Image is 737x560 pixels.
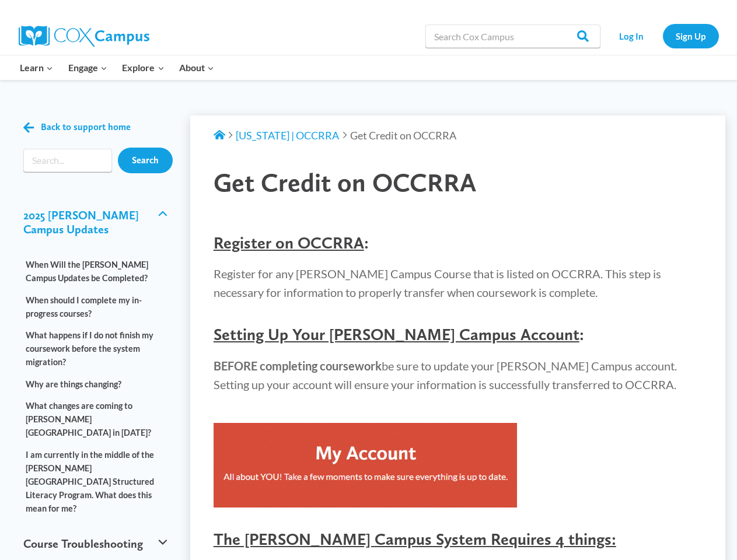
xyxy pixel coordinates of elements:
[350,129,456,142] span: Get Credit on OCCRRA
[214,167,476,198] span: Get Credit on OCCRRA
[13,55,61,80] button: Child menu of Learn
[23,149,112,172] form: Search form
[23,149,112,172] input: Search input
[13,55,222,80] nav: Primary Navigation
[663,24,719,48] a: Sign Up
[18,254,173,289] a: When Will the [PERSON_NAME] Campus Updates be Completed?
[214,356,702,394] p: be sure to update your [PERSON_NAME] Campus account. Setting up your account will ensure your inf...
[214,529,616,549] span: The [PERSON_NAME] Campus System Requires 4 things:
[18,373,173,394] a: Why are things changing?
[236,129,339,142] a: [US_STATE] | OCCRRA
[41,121,131,132] span: Back to support home
[425,24,600,48] input: Search Cox Campus
[115,55,172,80] button: Child menu of Explore
[18,395,173,444] a: What changes are coming to [PERSON_NAME][GEOGRAPHIC_DATA] in [DATE]?
[214,325,702,345] h4: :
[18,289,173,324] a: When should I complete my in-progress courses?
[19,26,149,47] img: Cox Campus
[214,324,579,344] span: Setting Up Your [PERSON_NAME] Campus Account
[23,119,131,136] a: Back to support home
[214,129,225,142] a: Support Home
[172,55,222,80] button: Child menu of About
[214,233,702,253] h4: :
[18,324,173,373] a: What happens if I do not finish my coursework before the system migration?
[118,148,173,173] input: Search
[18,443,173,519] a: I am currently in the middle of the [PERSON_NAME][GEOGRAPHIC_DATA] Structured Literacy Program. W...
[18,197,173,248] button: 2025 [PERSON_NAME] Campus Updates
[214,264,702,302] p: Register for any [PERSON_NAME] Campus Course that is listed on OCCRRA. This step is necessary for...
[214,233,364,253] span: Register on OCCRRA
[606,24,719,48] nav: Secondary Navigation
[61,55,115,80] button: Child menu of Engage
[214,359,382,373] strong: BEFORE completing coursework
[606,24,657,48] a: Log In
